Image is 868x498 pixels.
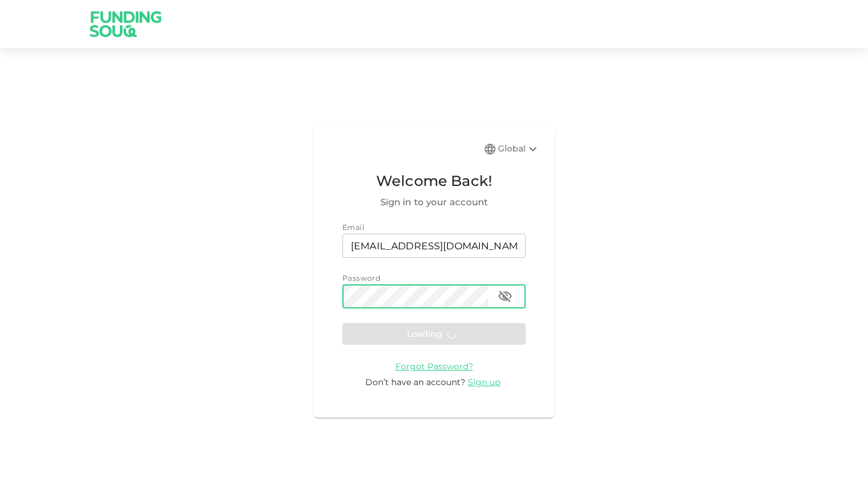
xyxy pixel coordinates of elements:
span: Password [342,273,380,283]
span: Sign in to your account [342,195,526,209]
input: email [342,234,526,258]
span: Email [342,223,364,232]
span: Don’t have an account? [365,377,465,388]
span: Forgot Password? [395,361,473,372]
a: Forgot Password? [395,360,473,372]
span: Welcome Back! [342,170,526,193]
div: Global [498,142,540,156]
span: Sign up [468,377,500,388]
input: password [342,284,488,308]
